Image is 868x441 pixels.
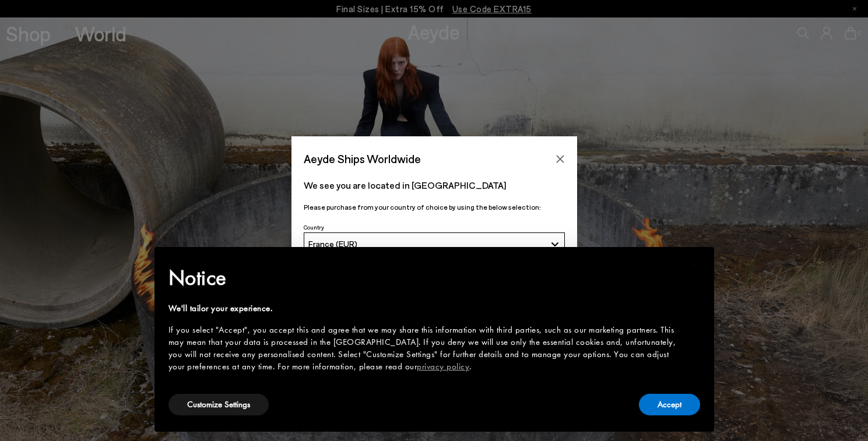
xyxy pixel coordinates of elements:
[304,202,565,213] p: Please purchase from your country of choice by using the below selection:
[639,394,700,415] button: Accept
[304,149,421,169] span: Aeyde Ships Worldwide
[168,394,269,415] button: Customize Settings
[304,178,565,192] p: We see you are located in [GEOGRAPHIC_DATA]
[691,255,699,273] span: ×
[681,251,709,278] button: Close this notice
[551,150,569,168] button: Close
[417,361,469,372] a: privacy policy
[168,324,681,373] div: If you select "Accept", you accept this and agree that we may share this information with third p...
[304,224,324,231] span: Country
[168,302,681,315] div: We'll tailor your experience.
[168,263,681,293] h2: Notice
